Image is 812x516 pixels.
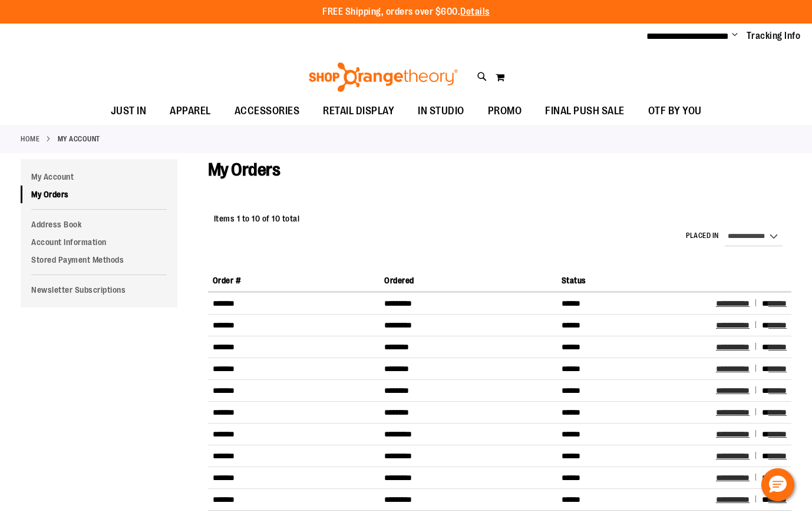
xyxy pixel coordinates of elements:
th: Order # [208,270,379,292]
span: My Orders [208,160,280,180]
p: FREE Shipping, orders over $600. [322,5,490,19]
a: Newsletter Subscriptions [21,281,177,299]
button: Account menu [732,30,738,42]
a: Home [21,134,39,144]
a: OTF BY YOU [636,98,714,125]
img: Shop Orangetheory [307,62,460,92]
span: ACCESSORIES [235,98,300,124]
a: Account Information [21,233,177,251]
span: APPAREL [170,98,211,124]
a: Details [460,6,490,17]
a: PROMO [476,98,534,125]
a: My Account [21,168,177,186]
span: Items 1 to 10 of 10 total [214,214,300,223]
a: Address Book [21,216,177,233]
a: My Orders [21,186,177,203]
span: FINAL PUSH SALE [545,98,625,124]
span: PROMO [488,98,522,124]
a: FINAL PUSH SALE [533,98,636,125]
strong: My Account [58,134,100,144]
a: Stored Payment Methods [21,251,177,269]
span: RETAIL DISPLAY [323,98,394,124]
th: Status [557,270,711,292]
a: JUST IN [99,98,159,125]
span: JUST IN [111,98,147,124]
button: Hello, have a question? Let’s chat. [761,468,794,501]
th: Ordered [379,270,557,292]
a: APPAREL [158,98,223,125]
a: IN STUDIO [406,98,476,125]
a: Tracking Info [747,29,801,42]
span: IN STUDIO [418,98,464,124]
span: OTF BY YOU [648,98,702,124]
a: ACCESSORIES [223,98,312,125]
a: RETAIL DISPLAY [311,98,406,125]
label: Placed in [686,231,719,241]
